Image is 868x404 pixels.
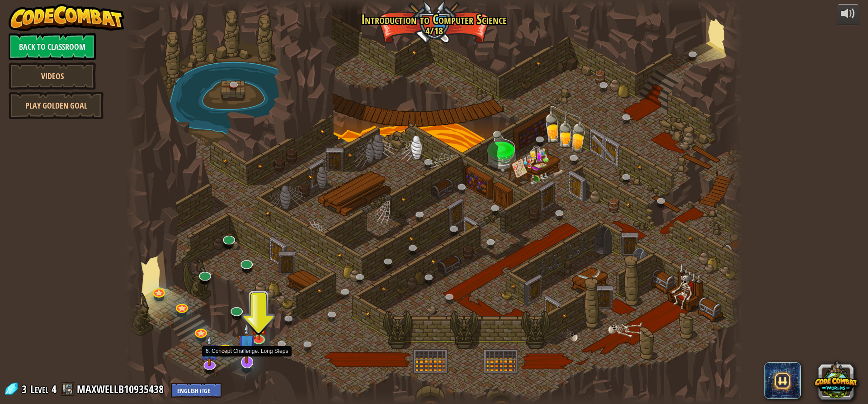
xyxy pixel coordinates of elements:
[837,4,859,25] button: Adjust volume
[9,33,96,60] a: Back to Classroom
[238,323,256,364] img: level-banner-unstarted-subscriber.png
[22,382,29,396] span: 3
[250,312,267,340] img: level-banner-started.png
[9,4,124,31] img: CodeCombat - Learn how to code by playing a game
[30,382,48,397] span: Level
[201,335,219,366] img: level-banner-unstarted-subscriber.png
[9,62,96,90] a: Videos
[9,92,104,119] a: Play Golden Goal
[52,382,57,396] span: 4
[77,382,166,396] a: MAXWELLB10935438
